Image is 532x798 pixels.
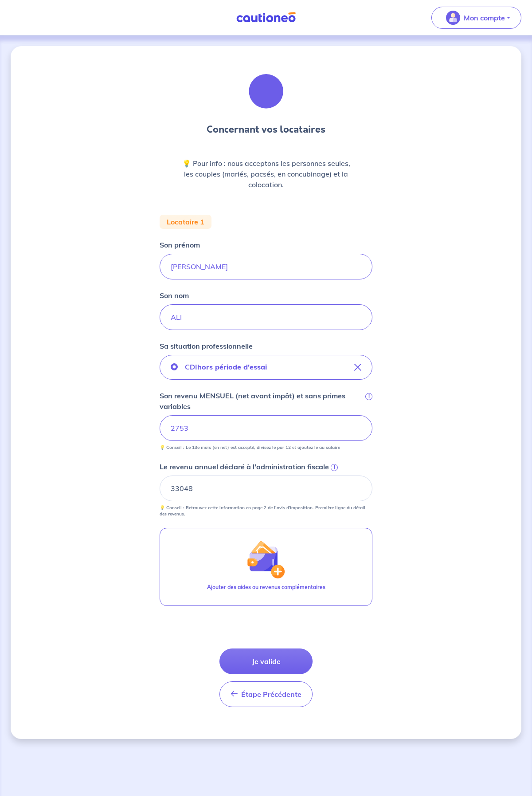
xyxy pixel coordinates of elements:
input: John [160,254,372,279]
p: Son prénom [160,240,200,250]
h3: Concernant vos locataires [207,122,325,137]
input: Ex : 1 500 € net/mois [160,415,372,441]
p: Sa situation professionnelle [160,341,253,351]
button: illu_account_valid_menu.svgMon compte [431,7,521,29]
p: Son revenu MENSUEL (net avant impôt) et sans primes variables [160,390,364,412]
button: CDIhors période d'essai [160,355,372,380]
input: 20000€ [160,476,372,501]
p: Ajouter des aides ou revenus complémentaires [207,583,325,591]
div: Locataire 1 [160,215,211,229]
button: illu_wallet.svgAjouter des aides ou revenus complémentaires [160,528,372,606]
img: illu_account_valid_menu.svg [446,11,460,25]
p: Son nom [160,290,189,301]
img: illu_wallet.svg [247,540,285,578]
div: NEW [160,67,372,714]
input: Doe [160,304,372,330]
span: Étape Précédente [241,690,301,699]
span: i [365,393,372,400]
p: 💡 Conseil : Retrouvez cette information en page 2 de l’avis d'imposition. Première ligne du détai... [160,505,372,517]
span: i [331,464,338,471]
p: 💡 Pour info : nous acceptons les personnes seules, les couples (mariés, pacsés, en concubinage) e... [181,158,351,190]
p: CDI [185,362,267,372]
img: illu_tenants.svg [242,67,290,115]
p: Le revenu annuel déclaré à l'administration fiscale [160,461,329,472]
p: Mon compte [464,12,505,23]
strong: hors période d'essai [197,362,267,371]
button: Je valide [219,649,313,674]
button: Étape Précédente [219,681,313,707]
img: Cautioneo [233,12,299,23]
p: 💡 Conseil : Le 13e mois (en net) est accepté, divisez le par 12 et ajoutez le au salaire [160,444,340,451]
